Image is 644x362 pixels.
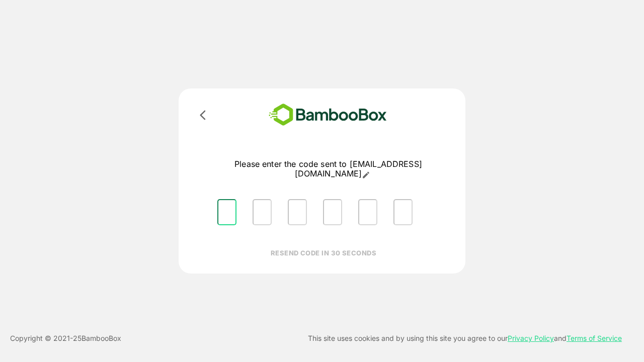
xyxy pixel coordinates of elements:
a: Privacy Policy [508,334,554,342]
img: bamboobox [254,101,401,129]
p: Please enter the code sent to [EMAIL_ADDRESS][DOMAIN_NAME] [209,159,447,179]
input: Please enter OTP character 1 [217,199,236,225]
input: Please enter OTP character 3 [288,199,307,225]
input: Please enter OTP character 4 [323,199,342,225]
input: Please enter OTP character 6 [393,199,413,225]
input: Please enter OTP character 5 [358,199,377,225]
a: Terms of Service [567,334,622,342]
input: Please enter OTP character 2 [253,199,272,225]
p: This site uses cookies and by using this site you agree to our and [308,332,622,344]
p: Copyright © 2021- 25 BambooBox [10,332,121,344]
